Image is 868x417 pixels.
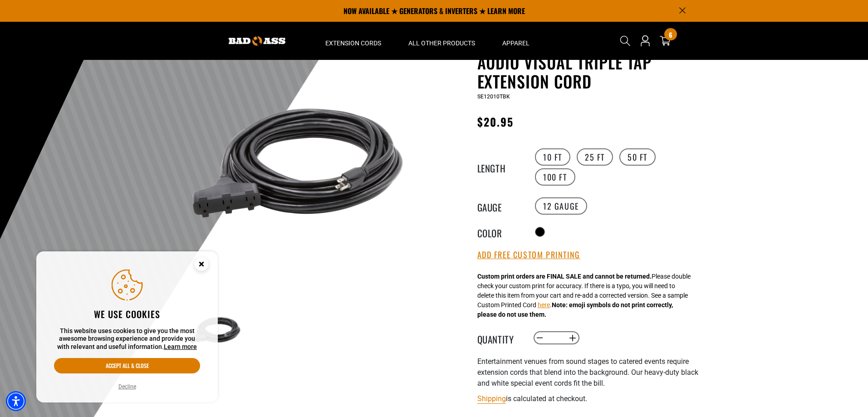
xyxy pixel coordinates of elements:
label: 100 FT [535,168,575,186]
summary: Apparel [489,22,543,60]
label: 25 FT [577,148,613,166]
span: $20.95 [477,113,514,130]
summary: Extension Cords [312,22,395,60]
div: Please double check your custom print for accuracy. If there is a typo, you will need to delete t... [477,272,691,319]
a: Learn more [164,343,197,350]
span: Apparel [502,39,530,47]
strong: Custom print orders are FINAL SALE and cannot be returned. [477,273,652,280]
button: Accept all & close [54,358,200,373]
h1: Audio Visual Triple Tap Extension Cord [477,53,700,91]
h2: We use cookies [54,308,200,320]
legend: Color [477,226,523,238]
span: 6 [669,31,672,38]
aside: Cookie Consent [36,251,218,403]
button: Decline [116,382,139,391]
p: Entertainment venues from sound stages to catered events require extension cords that blend into ... [477,356,700,389]
strong: Note: emoji symbols do not print correctly, please do not use them. [477,301,673,318]
button: here [538,300,550,310]
a: Shipping [477,394,506,403]
span: All Other Products [408,39,475,47]
label: 10 FT [535,148,570,166]
summary: All Other Products [395,22,489,60]
label: Quantity [477,332,523,344]
div: Accessibility Menu [6,391,26,411]
div: is calculated at checkout. [477,392,700,405]
legend: Gauge [477,200,523,212]
button: Add Free Custom Printing [477,250,580,260]
span: SE12010TBK [477,93,510,100]
label: 12 Gauge [535,197,587,215]
p: This website uses cookies to give you the most awesome browsing experience and provide you with r... [54,327,200,351]
img: Bad Ass Extension Cords [229,36,285,46]
label: 50 FT [619,148,656,166]
legend: Length [477,161,523,173]
img: black [189,54,407,273]
span: Extension Cords [325,39,381,47]
summary: Search [618,34,633,48]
